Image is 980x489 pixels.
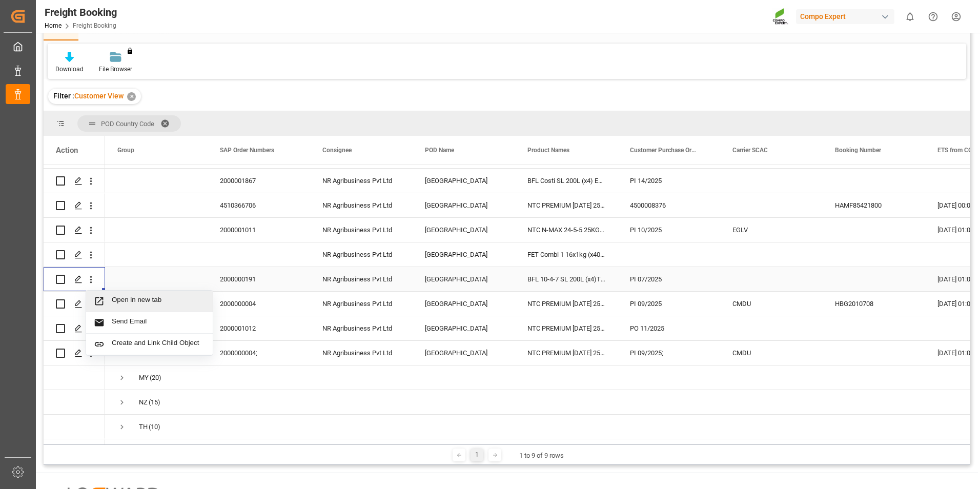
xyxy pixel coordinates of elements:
div: 4510366706 [208,193,310,217]
div: BFL Costi SL 200L (x4) EGY [515,169,618,193]
div: Freight Booking [45,5,117,20]
div: Press SPACE to select this row. [44,242,105,267]
span: Group [117,147,134,154]
div: HAMF85421800 [823,193,925,217]
div: 1 [471,449,483,461]
div: NR Agribusiness Pvt Ltd [310,193,413,217]
div: CMDU [720,341,823,365]
div: 2000001012 [208,316,310,340]
span: POD Name [425,147,454,154]
span: (4) [150,440,158,463]
div: BFL 10-4-7 SL 200L (x4)TW ISPM [515,267,618,291]
span: (10) [149,415,160,439]
div: PO 11/2025 [618,316,720,340]
div: NTC PREMIUM [DATE] 25kg (x42) INT [515,193,618,217]
div: Action [56,146,78,155]
div: Press SPACE to select this row. [44,292,105,316]
span: Booking Number [835,147,881,154]
div: [GEOGRAPHIC_DATA] [413,267,515,291]
div: NR Agribusiness Pvt Ltd [310,218,413,242]
div: Press SPACE to select this row. [44,439,105,464]
div: Download [55,65,84,74]
div: [GEOGRAPHIC_DATA] [413,169,515,193]
div: Press SPACE to select this row. [44,193,105,218]
span: SAP Order Numbers [220,147,274,154]
div: NTC PREMIUM [DATE] 25kg (x42) INT [515,316,618,340]
div: NZ [139,391,148,414]
div: 2000001867 [208,169,310,193]
div: Press SPACE to select this row. [44,390,105,415]
div: Press SPACE to select this row. [44,267,105,292]
div: Press SPACE to select this row. [44,365,105,390]
div: MY [139,366,149,390]
button: Compo Expert [796,7,899,26]
div: NR Agribusiness Pvt Ltd [310,267,413,291]
div: Press SPACE to select this row. [44,341,105,365]
div: [GEOGRAPHIC_DATA] [413,316,515,340]
div: PI 10/2025 [618,218,720,242]
div: [GEOGRAPHIC_DATA] [413,193,515,217]
span: Filter : [53,92,74,100]
div: NTC PREMIUM [DATE] 25kg (x42) INT [515,292,618,316]
div: NR Agribusiness Pvt Ltd [310,341,413,365]
div: PI 09/2025; [618,341,720,365]
button: show 0 new notifications [899,5,922,28]
div: Press SPACE to select this row. [44,218,105,242]
span: Customer View [74,92,124,100]
div: NTC PREMIUM [DATE] 25kg (x42) INT; [515,341,618,365]
div: NR Agribusiness Pvt Ltd [310,242,413,267]
div: [GEOGRAPHIC_DATA] [413,218,515,242]
div: 2000000004; [208,341,310,365]
div: PI 09/2025 [618,292,720,316]
div: NR Agribusiness Pvt Ltd [310,169,413,193]
div: [GEOGRAPHIC_DATA] [413,292,515,316]
div: Press SPACE to select this row. [44,316,105,341]
a: Home [45,22,62,29]
div: HBG2010708 [823,292,925,316]
div: NR Agribusiness Pvt Ltd [310,292,413,316]
div: Compo Expert [796,9,894,24]
div: ✕ [127,92,136,101]
span: Carrier SCAC [732,147,768,154]
div: NTC N-MAX 24-5-5 25KG (x42) INT [515,218,618,242]
span: Customer Purchase Order Numbers [630,147,699,154]
div: [GEOGRAPHIC_DATA] [413,242,515,267]
img: Screenshot%202023-09-29%20at%2010.02.21.png_1712312052.png [772,8,789,26]
div: CMDU [720,292,823,316]
span: (20) [150,366,161,390]
div: Press SPACE to select this row. [44,169,105,193]
div: 4500008376 [618,193,720,217]
div: PI 14/2025 [618,169,720,193]
div: EGLV [720,218,823,242]
div: PI 07/2025 [618,267,720,291]
div: Press SPACE to select this row. [44,415,105,439]
div: 2000000004 [208,292,310,316]
span: Product Names [527,147,569,154]
div: 1 to 9 of 9 rows [519,451,564,461]
button: Help Center [922,5,945,28]
div: TW [139,440,149,463]
div: TH [139,415,148,439]
div: 2000000191 [208,267,310,291]
span: POD Country Code [101,120,154,128]
div: NR Agribusiness Pvt Ltd [310,316,413,340]
div: FET Combi 1 16x1kg (x40) EN MSE [515,242,618,267]
div: 2000001011 [208,218,310,242]
span: (15) [149,391,160,414]
span: Consignee [322,147,352,154]
div: [GEOGRAPHIC_DATA] [413,341,515,365]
